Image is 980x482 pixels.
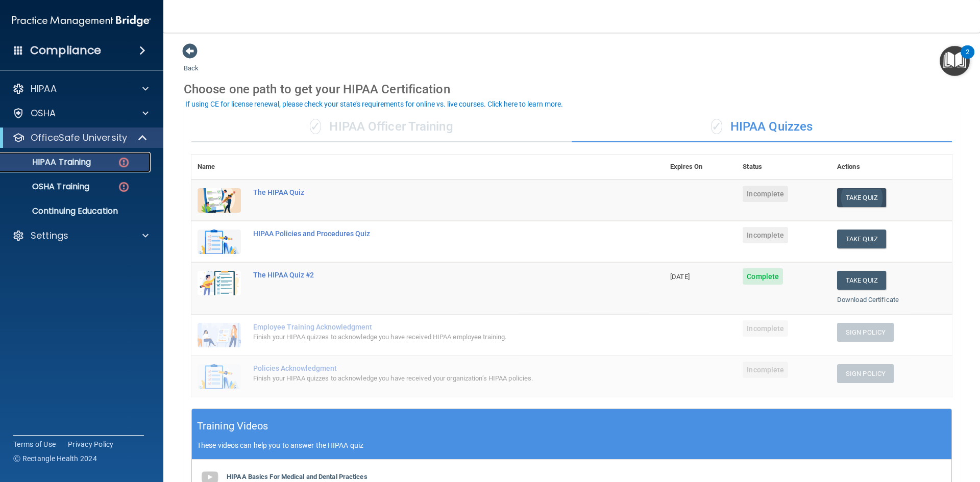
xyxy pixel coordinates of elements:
[572,112,952,142] div: HIPAA Quizzes
[7,182,89,192] p: OSHA Training
[184,99,565,109] button: If using CE for license renewal, please check your state's requirements for online vs. live cours...
[185,100,563,108] div: If using CE for license renewal, please check your state's requirements for online vs. live cours...
[711,119,722,134] span: ✓
[253,331,613,343] div: Finish your HIPAA quizzes to acknowledge you have received HIPAA employee training.
[743,186,788,202] span: Incomplete
[184,74,960,104] div: Choose one path to get your HIPAA Certification
[68,439,114,449] a: Privacy Policy
[227,473,367,480] b: HIPAA Basics For Medical and Dental Practices
[117,181,130,193] img: danger-circle.6113f641.png
[664,155,737,180] th: Expires On
[197,417,268,435] h5: Training Videos
[184,52,199,72] a: Back
[7,206,146,216] p: Continuing Education
[13,453,97,464] span: Ⓒ Rectangle Health 2024
[30,43,101,58] h4: Compliance
[191,112,572,142] div: HIPAA Officer Training
[253,188,613,196] div: The HIPAA Quiz
[117,156,130,169] img: danger-circle.6113f641.png
[743,268,783,285] span: Complete
[743,320,788,337] span: Incomplete
[743,362,788,378] span: Incomplete
[837,296,899,303] a: Download Certificate
[31,107,56,119] p: OSHA
[12,107,149,119] a: OSHA
[670,273,690,281] span: [DATE]
[197,441,946,449] p: These videos can help you to answer the HIPAA quiz
[940,46,970,76] button: Open Resource Center, 2 new notifications
[7,157,91,167] p: HIPAA Training
[837,323,894,342] button: Sign Policy
[13,439,56,449] a: Terms of Use
[831,155,952,180] th: Actions
[31,230,68,242] p: Settings
[12,132,148,144] a: OfficeSafe University
[253,372,613,385] div: Finish your HIPAA quizzes to acknowledge you have received your organization’s HIPAA policies.
[12,83,149,95] a: HIPAA
[31,132,127,144] p: OfficeSafe University
[253,364,613,372] div: Policies Acknowledgment
[253,230,613,238] div: HIPAA Policies and Procedures Quiz
[253,271,613,279] div: The HIPAA Quiz #2
[966,52,969,65] div: 2
[743,227,788,243] span: Incomplete
[737,155,831,180] th: Status
[12,11,151,31] img: PMB logo
[31,83,57,95] p: HIPAA
[12,230,149,242] a: Settings
[837,230,886,248] button: Take Quiz
[191,155,247,180] th: Name
[837,271,886,290] button: Take Quiz
[310,119,321,134] span: ✓
[837,364,894,383] button: Sign Policy
[837,188,886,207] button: Take Quiz
[253,323,613,331] div: Employee Training Acknowledgment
